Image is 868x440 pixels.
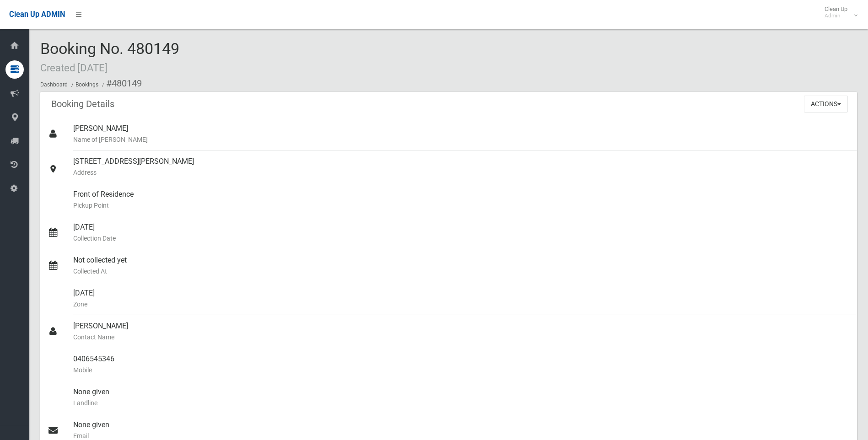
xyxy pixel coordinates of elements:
[73,118,850,150] div: [PERSON_NAME]
[40,62,108,74] small: Created [DATE]
[40,39,179,75] span: Booking No. 480149
[73,266,850,277] small: Collected At
[40,95,125,113] header: Booking Details
[73,348,850,381] div: 0406545346
[73,216,850,249] div: [DATE]
[73,299,850,310] small: Zone
[75,81,98,88] a: Bookings
[73,150,850,183] div: [STREET_ADDRESS][PERSON_NAME]
[73,397,850,408] small: Landline
[73,381,850,414] div: None given
[825,12,847,19] small: Admin
[73,200,850,211] small: Pickup Point
[73,315,850,348] div: [PERSON_NAME]
[73,249,850,282] div: Not collected yet
[100,75,142,92] li: #480149
[73,233,850,244] small: Collection Date
[40,81,68,88] a: Dashboard
[73,282,850,315] div: [DATE]
[73,365,850,376] small: Mobile
[73,183,850,216] div: Front of Residence
[73,167,850,178] small: Address
[73,332,850,343] small: Contact Name
[820,5,857,19] span: Clean Up
[9,10,65,19] span: Clean Up ADMIN
[804,96,848,113] button: Actions
[73,134,850,145] small: Name of [PERSON_NAME]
